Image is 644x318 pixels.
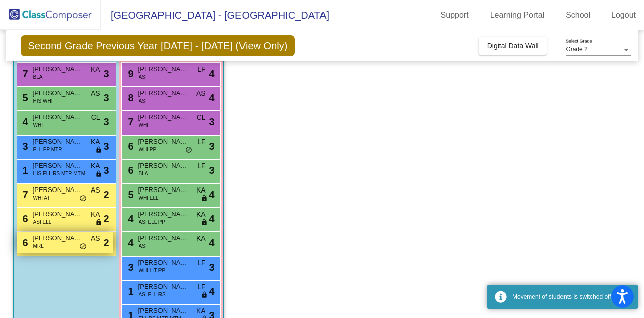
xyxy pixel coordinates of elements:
span: Grade 2 [566,46,587,53]
span: KA [91,209,100,220]
span: 4 [209,235,214,250]
span: WHI [33,121,43,129]
span: 6 [126,165,134,176]
span: 3 [209,163,214,178]
span: LF [197,258,205,268]
span: ASI ELL PP [139,218,165,226]
span: AS [196,88,206,99]
span: ASI ELL [33,218,52,226]
span: 5 [126,189,134,200]
span: 3 [103,90,109,105]
span: 7 [126,116,134,128]
span: HIS ELL RS MTR MTM [33,170,86,177]
span: LF [197,282,205,292]
span: [PERSON_NAME] Mobariz [33,209,83,219]
span: [PERSON_NAME] [138,88,189,98]
span: KA [91,137,100,147]
span: [PERSON_NAME] [33,64,83,74]
span: 8 [126,92,134,103]
span: [PERSON_NAME] [138,137,189,147]
span: [PERSON_NAME] [138,282,189,292]
span: [PERSON_NAME] [33,161,83,171]
span: KA [196,185,206,196]
span: 3 [126,262,134,273]
span: WHI LIT PP [139,267,166,274]
span: KA [91,161,100,171]
span: Digital Data Wall [487,42,539,50]
span: [PERSON_NAME] Jaxson [PERSON_NAME] [33,112,83,122]
span: 7 [20,68,28,79]
span: KA [196,233,206,244]
span: ASI [139,97,147,105]
div: Movement of students is switched off [512,292,630,301]
span: 3 [209,260,214,275]
span: [PERSON_NAME] [138,258,189,268]
span: 6 [20,237,28,248]
a: School [557,7,598,23]
span: [PERSON_NAME] [33,137,83,147]
span: do_not_disturb_alt [79,195,87,203]
span: [PERSON_NAME] [33,233,83,243]
span: 6 [126,141,134,152]
span: 2 [103,187,109,202]
span: [PERSON_NAME] [138,209,189,219]
span: lock [201,291,208,299]
span: ASI [139,242,147,250]
span: 1 [126,286,134,297]
span: 3 [20,141,28,152]
span: do_not_disturb_alt [79,243,87,251]
span: [PERSON_NAME] [138,306,189,316]
span: MRL [33,242,44,250]
span: Second Grade Previous Year [DATE] - [DATE] (View Only) [21,35,295,56]
span: 4 [209,66,214,81]
span: [PERSON_NAME] [138,112,189,122]
span: LF [197,64,205,75]
span: 3 [103,114,109,130]
span: AS [91,185,100,196]
span: lock [201,195,208,203]
span: 4 [209,284,214,299]
a: Logout [603,7,644,23]
span: do_not_disturb_alt [185,146,192,154]
span: 3 [103,163,109,178]
a: Support [433,7,477,23]
span: 3 [103,66,109,81]
span: AS [91,88,100,99]
span: 4 [209,211,214,226]
span: LF [197,161,205,171]
span: 4 [209,187,214,202]
span: [PERSON_NAME] [138,185,189,195]
span: 5 [20,92,28,103]
span: WHI AT [33,194,50,202]
span: WHI [139,121,148,129]
span: [PERSON_NAME] [33,88,83,98]
span: ELL PP MTR [33,146,62,153]
a: Learning Portal [482,7,553,23]
span: CL [197,112,206,123]
span: HIS WHI [33,97,53,105]
span: KA [91,64,100,75]
span: lock [95,146,102,154]
span: 6 [20,213,28,224]
span: CL [91,112,100,123]
span: [PERSON_NAME] [138,161,189,171]
span: 7 [20,189,28,200]
span: 2 [103,211,109,226]
span: lock [95,170,102,178]
span: WHI PP [139,146,157,153]
span: AS [91,233,100,244]
span: 4 [126,237,134,248]
span: BLA [139,170,148,177]
span: 2 [103,235,109,250]
span: BLA [33,73,43,81]
span: LF [197,137,205,147]
span: lock [201,219,208,227]
span: [PERSON_NAME] [138,64,189,74]
span: 4 [126,213,134,224]
span: 3 [209,139,214,154]
span: [PERSON_NAME] [138,233,189,243]
span: 4 [20,116,28,128]
span: [PERSON_NAME] [33,185,83,195]
span: 3 [209,114,214,130]
span: lock [95,219,102,227]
